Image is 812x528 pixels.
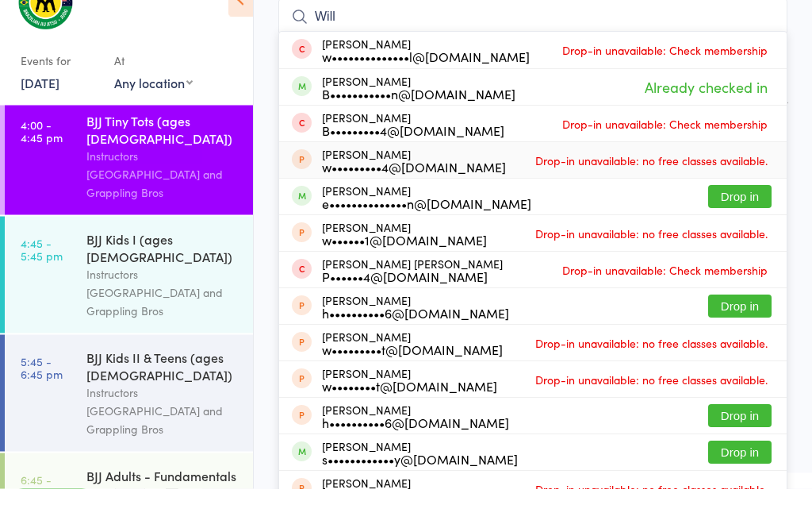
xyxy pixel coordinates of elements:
div: [PERSON_NAME] [322,151,504,176]
div: w••••••••t@[DOMAIN_NAME] [322,419,497,432]
div: h••••••••••6@[DOMAIN_NAME] [322,456,509,468]
img: Grappling Bros Belconnen [16,12,75,71]
div: w•••••••••t@[DOMAIN_NAME] [322,383,503,395]
div: [PERSON_NAME] [322,260,487,286]
div: [PERSON_NAME] [322,114,515,140]
div: [PERSON_NAME] [322,443,509,468]
div: [PERSON_NAME] [322,370,503,395]
div: [PERSON_NAME] [322,187,506,213]
time: 4:00 - 4:45 pm [21,157,63,183]
button: Drop in [708,480,772,503]
div: At [114,87,193,113]
div: [PERSON_NAME] [322,480,518,505]
div: h••••••••••6@[DOMAIN_NAME] [322,346,509,359]
div: w•••••••••4@[DOMAIN_NAME] [322,200,506,213]
a: 5:45 -6:45 pmBJJ Kids II & Teens (ages [DEMOGRAPHIC_DATA])Instructors [GEOGRAPHIC_DATA] and Grapp... [5,374,253,491]
span: Already checked in [641,113,772,141]
div: BJJ Tiny Tots (ages [DEMOGRAPHIC_DATA]) [86,151,239,186]
time: 4:45 - 5:45 pm [21,276,63,301]
span: Drop-in unavailable: Check membership [558,298,772,322]
div: P••••••4@[DOMAIN_NAME] [322,310,503,322]
div: w••••••••••••••l@[DOMAIN_NAME] [322,90,530,102]
span: Drop-in unavailable: Check membership [558,78,772,102]
div: [PERSON_NAME] [322,407,497,432]
div: s••••••••••••y@[DOMAIN_NAME] [322,492,518,505]
div: [PERSON_NAME] [322,224,531,249]
button: Drop in [708,334,772,357]
button: Drop in [708,444,772,467]
div: Instructors [GEOGRAPHIC_DATA] and Grappling Bros [86,422,239,477]
button: Drop in [708,225,772,248]
a: 4:00 -4:45 pmBJJ Tiny Tots (ages [DEMOGRAPHIC_DATA])Instructors [GEOGRAPHIC_DATA] and Grappling Bros [5,137,253,254]
div: BJJ Kids II & Teens (ages [DEMOGRAPHIC_DATA]) [86,387,239,422]
div: B•••••••••••n@[DOMAIN_NAME] [322,127,515,140]
span: Drop-in unavailable: no free classes available. [531,371,772,395]
input: Search [278,38,787,75]
div: BJJ Kids I (ages [DEMOGRAPHIC_DATA]) [86,269,239,304]
div: Instructors [GEOGRAPHIC_DATA] and Grappling Bros [86,304,239,359]
div: w••••••1@[DOMAIN_NAME] [322,273,487,286]
div: [PERSON_NAME] [322,77,530,102]
a: 4:45 -5:45 pmBJJ Kids I (ages [DEMOGRAPHIC_DATA])Instructors [GEOGRAPHIC_DATA] and Grappling Bros [5,256,253,372]
a: [DATE] [21,113,59,130]
div: Any location [114,113,193,130]
span: Drop-in unavailable: Check membership [558,152,772,175]
span: Drop-in unavailable: no free classes available. [531,407,772,431]
div: e••••••••••••••n@[DOMAIN_NAME] [322,237,531,249]
span: Drop-in unavailable: no free classes available. [531,188,772,212]
div: Instructors [GEOGRAPHIC_DATA] and Grappling Bros [86,186,239,241]
div: [PERSON_NAME] [PERSON_NAME] [322,297,503,322]
div: B•••••••••4@[DOMAIN_NAME] [322,164,504,176]
div: [PERSON_NAME] [322,333,509,359]
span: Drop-in unavailable: no free classes available. [531,261,772,285]
time: 5:45 - 6:45 pm [21,394,63,419]
div: Events for [21,87,98,113]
